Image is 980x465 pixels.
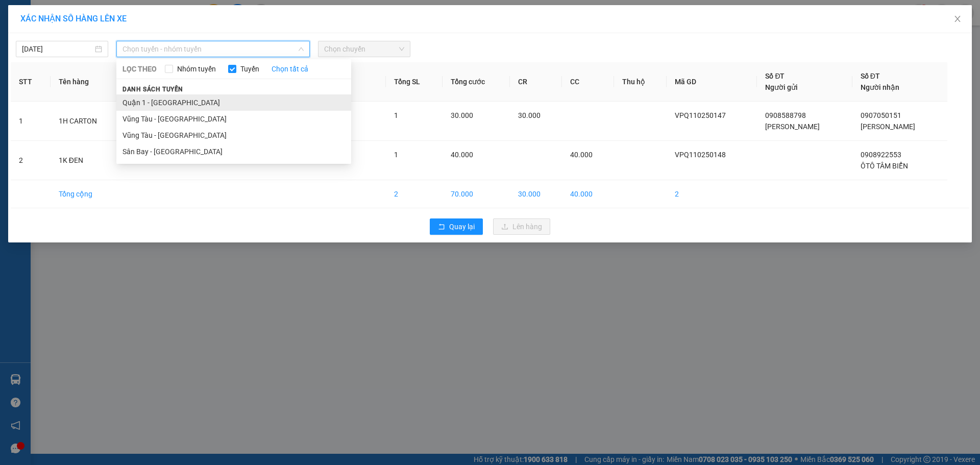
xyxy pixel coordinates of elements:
th: CR [510,62,562,102]
li: Sân Bay - [GEOGRAPHIC_DATA] [116,143,351,160]
td: 1K ĐEN [51,141,124,180]
span: VPQ110250147 [675,111,726,119]
button: Close [943,5,972,34]
span: 1 [394,111,398,119]
span: rollback [438,223,445,231]
td: 70.000 [443,180,510,208]
span: VPQ110250148 [675,151,726,159]
button: uploadLên hàng [493,218,550,235]
a: Chọn tất cả [272,63,308,75]
th: STT [11,62,51,102]
th: Mã GD [667,62,757,102]
th: Tổng SL [386,62,443,102]
span: close [953,15,962,23]
span: Quay lại [449,221,475,232]
td: 2 [386,180,443,208]
li: Vũng Tàu - [GEOGRAPHIC_DATA] [116,111,351,127]
span: down [298,46,304,52]
span: Danh sách tuyến [116,85,189,94]
span: [PERSON_NAME] [861,123,915,131]
input: 15/10/2025 [22,43,93,55]
span: 0908588798 [765,111,806,119]
span: Chọn chuyến [324,41,404,57]
span: Gửi: [9,10,24,20]
th: Tổng cước [443,62,510,102]
td: 1H CARTON [51,102,124,141]
div: 0908922553 [119,45,202,60]
span: Nhận: [119,10,144,20]
span: Tuyến [236,63,263,75]
span: DĐ: [119,65,134,76]
td: 2 [667,180,757,208]
td: Tổng cộng [51,180,124,208]
th: Thu hộ [614,62,667,102]
span: 1 [394,151,398,159]
td: 40.000 [562,180,614,208]
span: Số ĐT [765,72,785,80]
li: Quận 1 - [GEOGRAPHIC_DATA] [116,94,351,111]
li: Vũng Tàu - [GEOGRAPHIC_DATA] [116,127,351,143]
span: 30.000 [451,111,473,119]
span: XÁC NHẬN SỐ HÀNG LÊN XE [20,14,127,23]
span: 0907050151 [861,111,901,119]
span: Người nhận [861,83,899,91]
td: 30.000 [510,180,562,208]
div: VP 18 [PERSON_NAME][GEOGRAPHIC_DATA] - [GEOGRAPHIC_DATA] [9,9,112,70]
span: Chọn tuyến - nhóm tuyến [122,41,304,57]
div: VP 108 [PERSON_NAME] [119,9,202,33]
span: 40.000 [570,151,593,159]
span: VPVT [134,60,173,78]
span: LỌC THEO [122,63,157,75]
span: 0908922553 [861,151,901,159]
button: rollbackQuay lại [430,218,483,235]
span: [PERSON_NAME] [765,123,820,131]
span: 30.000 [518,111,541,119]
th: Tên hàng [51,62,124,102]
td: 1 [11,102,51,141]
th: CC [562,62,614,102]
span: Nhóm tuyến [173,63,220,75]
span: 40.000 [451,151,473,159]
div: ÔTÔ TÂM BIỂN [119,33,202,45]
span: Người gửi [765,83,798,91]
span: ÔTÔ TÂM BIỂN [861,162,908,170]
span: Số ĐT [861,72,880,80]
td: 2 [11,141,51,180]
